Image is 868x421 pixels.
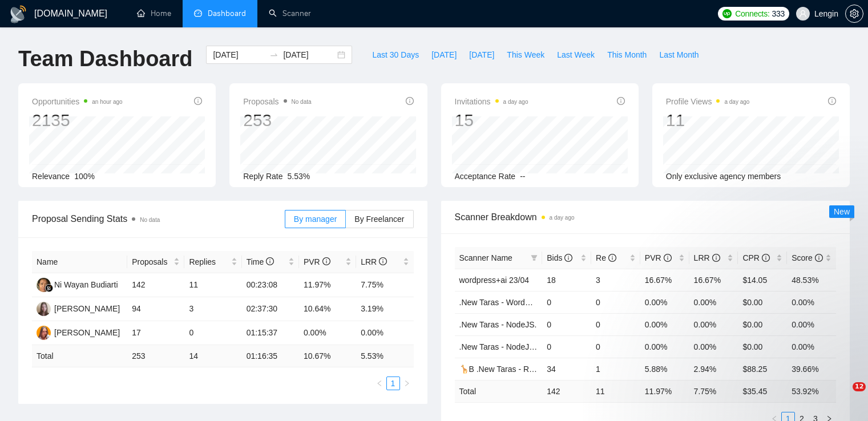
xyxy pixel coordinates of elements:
span: filter [531,254,538,261]
td: $14.05 [738,269,787,291]
td: 17 [127,321,184,345]
img: NB [37,302,51,316]
td: 16.67% [689,269,738,291]
a: NB[PERSON_NAME] [37,303,120,313]
a: 🦒B .New Taras - ReactJS/NextJS rel exp 23/04 [459,365,630,374]
td: 02:37:30 [242,297,299,321]
td: 10.67 % [299,345,356,367]
a: SF[PERSON_NAME] [37,327,120,337]
span: CPR [742,253,769,262]
a: setting [845,9,863,18]
span: info-circle [608,254,616,262]
div: 11 [666,110,750,131]
span: 5.53% [288,172,310,181]
button: [DATE] [425,46,463,64]
td: 0 [184,321,241,345]
th: Proposals [127,251,184,273]
div: 253 [243,110,311,131]
span: Dashboard [208,9,246,18]
td: 11 [591,380,640,402]
span: By manager [294,214,337,224]
td: $ 35.45 [738,380,787,402]
a: 1 [387,377,399,390]
img: SF [37,326,51,340]
span: Last Week [557,48,595,61]
td: 11 [184,273,241,297]
td: 142 [127,273,184,297]
div: [PERSON_NAME] [54,326,120,339]
span: PVR [645,253,672,262]
span: [DATE] [469,48,494,61]
span: 100% [74,172,95,181]
span: -- [520,172,525,181]
span: info-circle [617,97,625,105]
span: Proposals [243,95,311,108]
td: 01:15:37 [242,321,299,345]
time: a day ago [503,99,528,105]
td: 0 [591,313,640,335]
td: 0.00% [356,321,413,345]
th: Name [32,251,127,273]
td: 0.00% [787,291,836,313]
span: Acceptance Rate [455,172,516,181]
span: info-circle [664,254,672,262]
span: info-circle [379,257,387,265]
td: 7.75% [356,273,413,297]
span: Relevance [32,172,70,181]
span: New [834,207,850,216]
span: This Month [607,48,647,61]
img: upwork-logo.png [722,9,732,18]
span: Proposals [132,256,171,268]
span: [DATE] [431,48,457,61]
span: info-circle [762,254,770,262]
span: Re [596,253,616,262]
span: Last Month [659,48,699,61]
td: $0.00 [738,291,787,313]
span: info-circle [406,97,414,105]
td: Total [455,380,543,402]
span: filter [528,249,540,266]
span: By Freelancer [354,214,404,224]
td: 11.97% [299,273,356,297]
span: user [799,10,807,18]
button: [DATE] [463,46,500,64]
th: Replies [184,251,241,273]
iframe: Intercom live chat [829,382,857,410]
td: Total [32,345,127,367]
span: info-circle [194,97,202,105]
span: PVR [304,257,330,266]
input: End date [283,48,335,61]
button: setting [845,5,863,23]
td: 18 [542,269,591,291]
span: info-circle [322,257,330,265]
button: left [373,377,386,390]
time: a day ago [724,99,749,105]
td: 11.97 % [640,380,689,402]
span: LRR [361,257,387,266]
div: Ni Wayan Budiarti [54,278,118,291]
td: 01:16:35 [242,345,299,367]
li: 1 [386,377,400,390]
td: 0.00% [640,313,689,335]
button: Last Month [653,46,705,64]
td: 1 [591,358,640,380]
td: 0 [591,291,640,313]
h1: Team Dashboard [18,46,192,72]
td: 0 [542,313,591,335]
span: dashboard [194,9,202,17]
span: Invitations [455,95,528,108]
a: NWNi Wayan Budiarti [37,280,118,289]
td: 48.53% [787,269,836,291]
td: 142 [542,380,591,402]
time: a day ago [550,214,575,221]
span: Proposal Sending Stats [32,212,285,226]
span: Scanner Name [459,253,512,262]
span: swap-right [269,50,278,59]
td: 0 [591,335,640,358]
td: 5.88% [640,358,689,380]
img: NW [37,278,51,292]
img: gigradar-bm.png [45,284,53,292]
span: Last 30 Days [372,48,419,61]
span: info-circle [815,254,823,262]
td: 53.92 % [787,380,836,402]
